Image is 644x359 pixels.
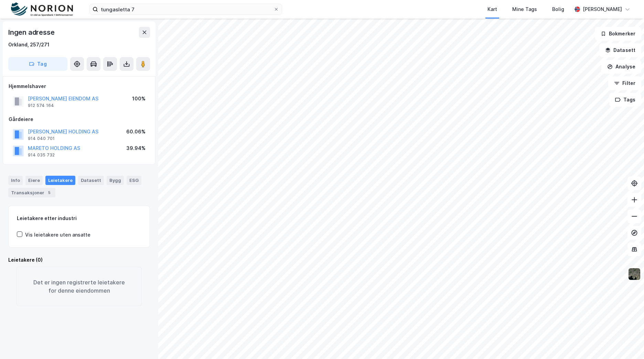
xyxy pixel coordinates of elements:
[78,176,104,185] div: Datasett
[25,231,90,239] div: Vis leietakere uten ansatte
[46,189,53,196] div: 5
[601,60,641,74] button: Analyse
[8,256,150,264] div: Leietakere (0)
[126,144,146,152] div: 39.94%
[609,93,641,107] button: Tags
[608,76,641,90] button: Filter
[132,95,146,103] div: 100%
[583,5,622,13] div: [PERSON_NAME]
[8,176,23,185] div: Info
[9,82,150,90] div: Hjemmelshaver
[8,188,55,197] div: Transaksjoner
[28,103,54,108] div: 912 574 164
[487,5,497,13] div: Kart
[127,176,141,185] div: ESG
[512,5,537,13] div: Mine Tags
[17,267,142,306] div: Det er ingen registrerte leietakere for denne eiendommen
[25,176,43,185] div: Eiere
[17,214,141,222] div: Leietakere etter industri
[11,2,73,17] img: norion-logo.80e7a08dc31c2e691866.png
[126,128,146,136] div: 60.06%
[8,57,67,71] button: Tag
[595,27,641,41] button: Bokmerker
[107,176,124,185] div: Bygg
[599,43,641,57] button: Datasett
[28,136,55,141] div: 914 040 701
[98,4,273,14] input: Søk på adresse, matrikkel, gårdeiere, leietakere eller personer
[28,152,55,158] div: 914 035 732
[610,326,644,359] div: Kontrollprogram for chat
[8,27,56,38] div: Ingen adresse
[9,115,150,123] div: Gårdeiere
[45,176,75,185] div: Leietakere
[8,41,50,49] div: Orkland, 257/271
[610,326,644,359] iframe: Chat Widget
[552,5,564,13] div: Bolig
[628,268,641,281] img: 9k=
